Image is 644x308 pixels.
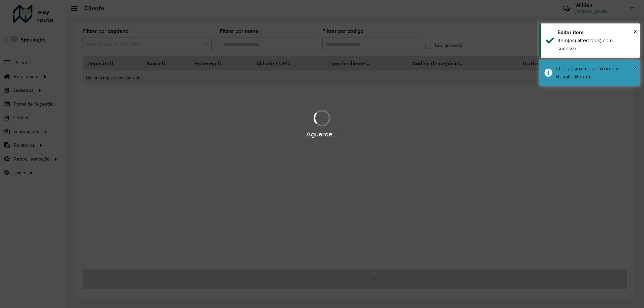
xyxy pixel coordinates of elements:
[634,26,637,37] button: Close
[557,28,635,37] div: Editar item
[634,64,637,71] span: ×
[634,63,637,73] button: Close
[557,37,635,53] div: Item(ns) alterado(s) com sucesso
[634,28,637,35] span: ×
[556,65,635,81] div: O depósito mais próximo é: Revalle Bonfim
